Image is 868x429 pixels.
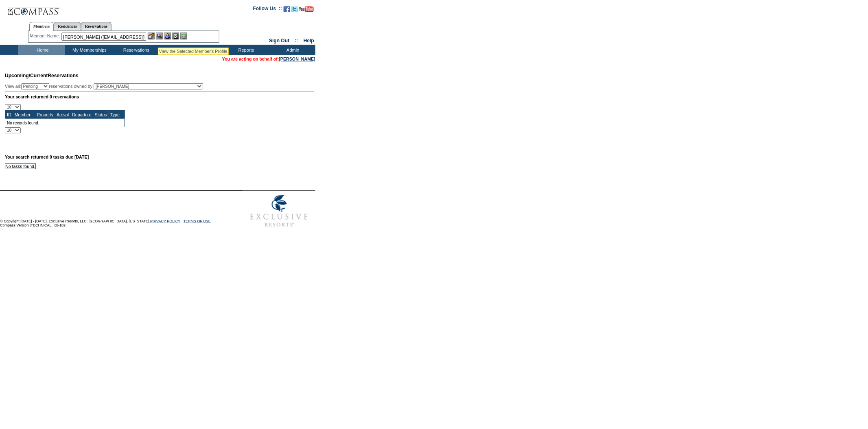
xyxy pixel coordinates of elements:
[299,6,314,12] img: Subscribe to our YouTube Channel
[172,33,179,39] img: Reservations
[284,8,290,13] a: Become our fan on Facebook
[54,22,81,30] a: Residences
[112,45,159,55] td: Reservations
[156,33,163,39] img: View
[15,112,31,117] a: Member
[291,8,298,13] a: Follow us on Twitter
[65,45,112,55] td: My Memberships
[291,6,298,12] img: Follow us on Twitter
[18,45,65,55] td: Home
[72,112,91,117] a: Departure
[299,8,314,13] a: Subscribe to our YouTube Channel
[29,22,54,31] a: Members
[159,45,222,55] td: Vacation Collection
[243,191,315,231] img: Exclusive Resorts
[304,38,314,44] a: Help
[5,73,48,78] span: Upcoming/Current
[7,112,11,117] a: ID
[184,219,211,223] a: TERMS OF USE
[284,6,290,12] img: Become our fan on Facebook
[95,112,107,117] a: Status
[110,112,120,117] a: Type
[5,73,79,78] span: Reservations
[279,57,315,61] a: [PERSON_NAME]
[295,38,298,44] span: ::
[159,49,227,54] div: View the Selected Member's Profile
[5,83,207,89] div: View all: reservations owned by:
[5,119,125,127] td: No records found.
[222,45,269,55] td: Reports
[148,33,155,39] img: b_edit.gif
[150,219,180,223] a: PRIVACY POLICY
[5,94,314,99] div: Your search returned 0 reservations
[5,155,316,163] div: Your search returned 0 tasks due [DATE]
[37,112,53,117] a: Property
[5,163,36,169] td: No tasks found.
[222,57,315,61] font: You are acting on behalf of:
[57,112,69,117] a: Arrival
[253,5,282,15] td: Follow Us ::
[180,33,187,39] img: b_calculator.gif
[81,22,112,30] a: Reservations
[269,38,289,44] a: Sign Out
[30,33,61,39] div: Member Name:
[164,33,171,39] img: Impersonate
[269,45,315,55] td: Admin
